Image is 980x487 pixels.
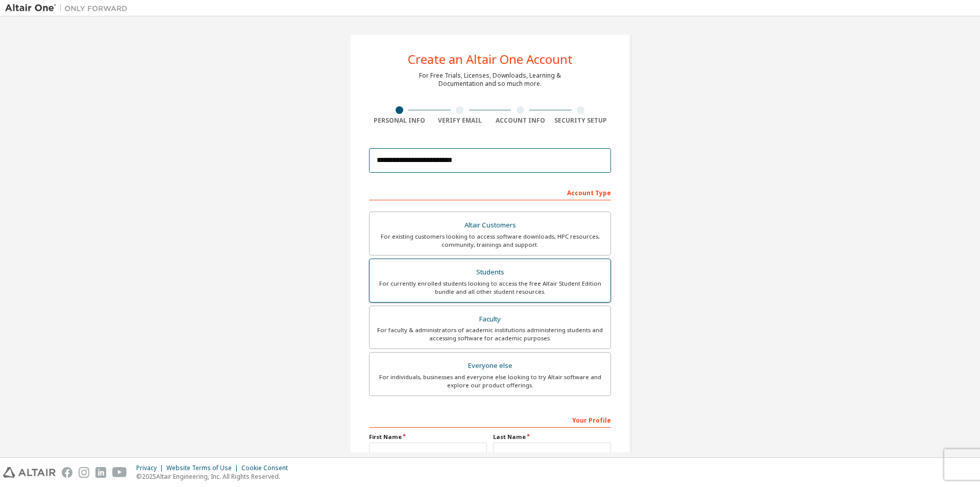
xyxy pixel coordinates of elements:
[376,280,604,296] div: For currently enrolled students looking to access the free Altair Student Edition bundle and all ...
[376,326,604,342] div: For faculty & administrators of academic institutions administering students and accessing softwa...
[430,117,491,125] div: Verify Email
[5,3,133,13] img: Altair One
[369,117,430,125] div: Personal Info
[376,359,604,373] div: Everyone else
[376,218,604,233] div: Altair Customers
[3,467,56,478] img: altair_logo.svg
[79,467,89,478] img: instagram.svg
[493,433,611,441] label: Last Name
[490,117,551,125] div: Account Info
[369,433,487,441] label: First Name
[369,411,611,428] div: Your Profile
[166,464,241,472] div: Website Terms of Use
[376,373,604,389] div: For individuals, businesses and everyone else looking to try Altair software and explore our prod...
[551,117,611,125] div: Security Setup
[376,233,604,249] div: For existing customers looking to access software downloads, HPC resources, community, trainings ...
[408,53,573,65] div: Create an Altair One Account
[95,467,106,478] img: linkedin.svg
[112,467,127,478] img: youtube.svg
[62,467,72,478] img: facebook.svg
[136,472,294,481] p: © 2025 Altair Engineering, Inc. All Rights Reserved.
[241,464,294,472] div: Cookie Consent
[369,184,611,200] div: Account Type
[376,312,604,327] div: Faculty
[419,72,561,88] div: For Free Trials, Licenses, Downloads, Learning & Documentation and so much more.
[136,464,166,472] div: Privacy
[376,265,604,280] div: Students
